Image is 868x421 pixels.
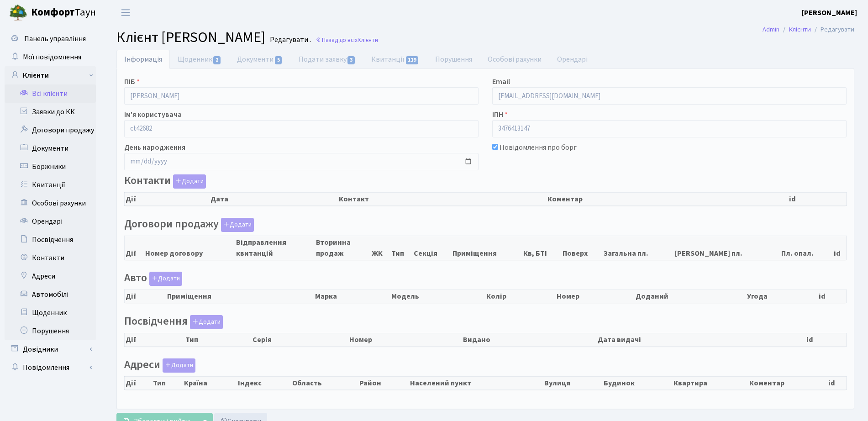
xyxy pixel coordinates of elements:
button: Переключити навігацію [114,5,137,20]
th: Загальна пл. [603,236,674,260]
button: Контакти [173,174,206,189]
a: Клієнти [789,25,811,34]
a: Додати [160,357,195,373]
th: Вторинна продаж [315,236,371,260]
a: Особові рахунки [480,50,549,69]
th: Марка [314,290,390,303]
a: Посвідчення [5,231,96,249]
a: Договори продажу [5,121,96,139]
th: Будинок [603,376,673,389]
th: id [827,376,847,389]
th: Населений пункт [409,376,543,389]
a: Документи [5,139,96,158]
a: [PERSON_NAME] [802,7,857,18]
th: Індекс [237,376,291,389]
th: Модель [390,290,485,303]
th: [PERSON_NAME] пл. [674,236,780,260]
th: Тип [390,236,413,260]
label: ПІБ [124,76,140,87]
th: Дії [125,193,210,206]
th: Секція [413,236,452,260]
a: Боржники [5,158,96,176]
th: Дії [125,236,145,260]
th: Тип [152,376,183,389]
th: Коментар [547,193,788,206]
a: Адреси [5,267,96,285]
a: Клієнти [5,66,96,84]
label: День народження [124,142,185,153]
a: Додати [188,313,223,329]
label: Адреси [124,358,195,373]
span: 2 [213,56,221,64]
th: id [818,290,847,303]
th: Пл. опал. [780,236,833,260]
label: Авто [124,272,182,286]
button: Адреси [163,358,195,373]
small: Редагувати . [268,36,311,44]
a: Щоденник [5,304,96,322]
span: 3 [347,56,355,64]
span: Таун [31,5,96,21]
nav: breadcrumb [749,20,868,39]
a: Орендарі [5,212,96,231]
label: Контакти [124,174,206,189]
button: Договори продажу [221,218,254,232]
th: id [788,193,846,206]
a: Щоденник [170,50,229,69]
th: Колір [485,290,556,303]
label: Посвідчення [124,315,223,329]
th: Тип [184,333,252,346]
a: Порушення [5,322,96,340]
th: Дії [125,290,166,303]
span: Клієнт [PERSON_NAME] [116,27,265,48]
th: Номер договору [144,236,235,260]
a: Додати [147,270,182,286]
a: Довідники [5,340,96,358]
a: Особові рахунки [5,194,96,212]
a: Контакти [5,249,96,267]
th: Видано [462,333,597,346]
th: Дата видачі [597,333,805,346]
th: Область [291,376,358,389]
label: Email [492,76,510,87]
a: Документи [229,50,290,69]
span: Клієнти [358,36,378,44]
th: Приміщення [452,236,522,260]
a: Автомобілі [5,285,96,304]
span: Панель управління [24,34,86,44]
a: Назад до всіхКлієнти [316,36,378,44]
a: Подати заявку [291,50,363,69]
a: Мої повідомлення [5,48,96,66]
th: Доданий [635,290,746,303]
th: Район [358,376,409,389]
th: id [805,333,847,346]
label: Повідомлення про борг [500,142,577,153]
a: Додати [219,216,254,232]
span: 119 [406,56,419,64]
th: Дата [210,193,338,206]
a: Квитанції [363,50,427,69]
a: Всі клієнти [5,84,96,103]
th: Кв, БТІ [522,236,562,260]
a: Панель управління [5,30,96,48]
a: Орендарі [549,50,595,69]
th: Поверх [562,236,603,260]
label: Ім'я користувача [124,109,182,120]
th: Номер [348,333,462,346]
button: Авто [149,272,182,286]
img: logo.png [9,4,27,22]
th: Номер [556,290,635,303]
th: ЖК [371,236,390,260]
span: 5 [275,56,282,64]
label: Договори продажу [124,218,254,232]
th: Контакт [338,193,547,206]
th: Коментар [748,376,827,389]
a: Квитанції [5,176,96,194]
a: Порушення [427,50,480,69]
th: Приміщення [166,290,314,303]
th: Квартира [673,376,748,389]
th: Серія [252,333,348,346]
button: Посвідчення [190,315,223,329]
th: Угода [746,290,818,303]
